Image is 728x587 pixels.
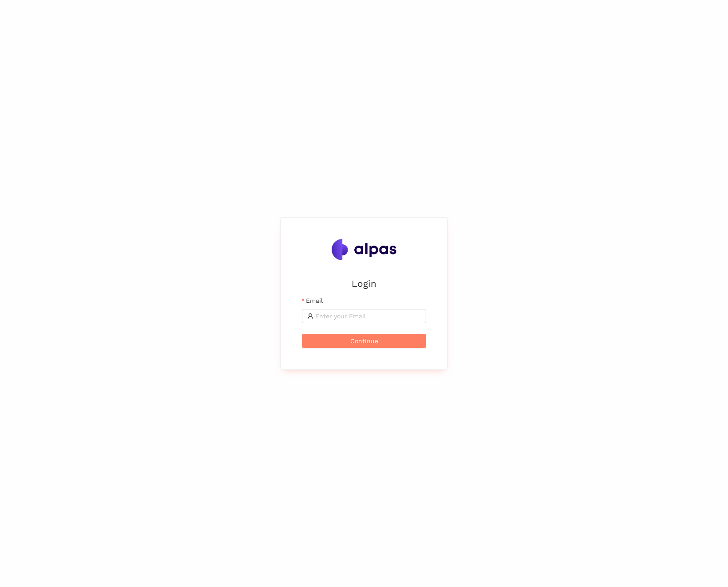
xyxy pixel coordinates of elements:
[307,313,313,319] span: user
[332,239,396,260] img: Alpas.ai Logo
[315,311,421,321] input: Email
[350,336,378,346] span: Continue
[302,276,426,291] h2: Login
[302,296,323,305] label: Email
[302,334,426,348] button: Continue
